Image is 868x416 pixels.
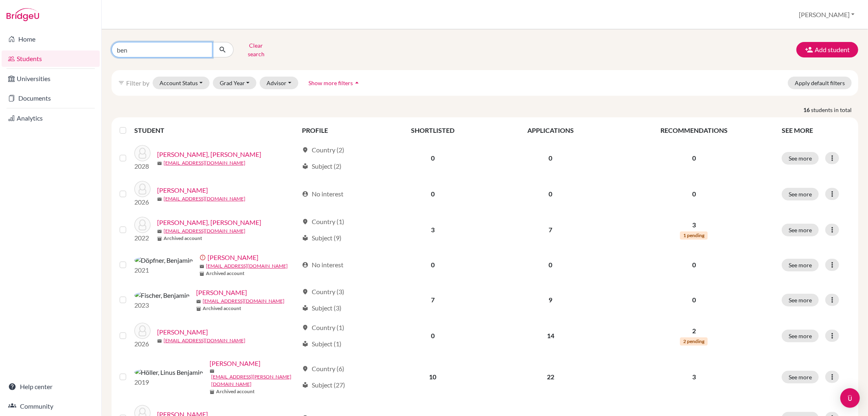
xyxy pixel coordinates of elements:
[297,121,375,140] th: PROFILE
[134,377,203,387] p: 2019
[490,248,611,282] td: 0
[157,339,162,343] span: mail
[308,79,353,86] span: Show more filters
[782,294,819,306] button: See more
[375,354,490,400] td: 10
[157,218,261,227] a: [PERSON_NAME], [PERSON_NAME]
[2,110,100,126] a: Analytics
[157,150,261,159] a: [PERSON_NAME], [PERSON_NAME]
[795,7,858,22] button: [PERSON_NAME]
[208,253,258,262] a: [PERSON_NAME]
[213,77,257,89] button: Grad Year
[302,339,341,349] div: Subject (1)
[118,79,125,86] i: filter_list
[7,8,39,21] img: Bridge-U
[134,339,151,349] p: 2026
[2,51,100,67] a: Students
[490,212,611,248] td: 7
[353,79,361,87] i: arrow_drop_up
[2,31,100,47] a: Home
[302,324,308,331] span: location_on
[203,305,241,312] b: Archived account
[302,380,345,390] div: Subject (27)
[616,189,772,199] p: 0
[302,305,308,311] span: local_library
[302,163,308,169] span: local_library
[375,121,490,140] th: SHORTLISTED
[157,327,208,337] a: [PERSON_NAME]
[206,270,245,277] b: Archived account
[302,191,308,197] span: account_circle
[302,189,343,199] div: No interest
[134,181,151,197] img: Bender, Paul
[126,79,149,87] span: Filter by
[302,145,344,155] div: Country (2)
[680,337,708,346] span: 2 pending
[375,282,490,318] td: 7
[196,299,201,304] span: mail
[134,265,193,275] p: 2021
[302,147,308,153] span: location_on
[302,364,344,374] div: Country (6)
[210,359,260,368] a: [PERSON_NAME]
[157,197,162,202] span: mail
[302,262,308,268] span: account_circle
[157,161,162,166] span: mail
[616,220,772,230] p: 3
[302,233,341,243] div: Subject (9)
[134,291,190,300] img: Fischer, Benjamin
[490,282,611,318] td: 9
[199,264,204,269] span: mail
[782,188,819,200] button: See more
[302,365,308,372] span: location_on
[134,368,203,377] img: Höller, Linus Benjamin
[206,262,288,270] a: [EMAIL_ADDRESS][DOMAIN_NAME]
[811,106,858,114] span: students in total
[2,70,100,87] a: Universities
[199,254,208,261] span: error_outline
[616,260,772,270] p: 0
[490,318,611,354] td: 14
[260,77,298,89] button: Advisor
[134,161,151,171] p: 2028
[375,140,490,176] td: 0
[216,388,255,395] b: Archived account
[782,152,819,165] button: See more
[157,236,162,241] span: inventory_2
[302,323,344,332] div: Country (1)
[134,145,151,161] img: Ben Anat, Shira
[611,121,777,140] th: RECOMMENDATIONS
[788,77,852,89] button: Apply default filters
[196,288,247,297] a: [PERSON_NAME]
[302,217,344,227] div: Country (1)
[157,185,208,195] a: [PERSON_NAME]
[203,297,284,305] a: [EMAIL_ADDRESS][DOMAIN_NAME]
[2,90,100,106] a: Documents
[803,106,811,114] strong: 16
[164,235,202,242] b: Archived account
[302,235,308,241] span: local_library
[196,306,201,311] span: inventory_2
[302,260,343,270] div: No interest
[796,42,858,57] button: Add student
[211,373,298,388] a: [EMAIL_ADDRESS][PERSON_NAME][DOMAIN_NAME]
[490,176,611,212] td: 0
[616,372,772,382] p: 3
[157,229,162,234] span: mail
[616,326,772,336] p: 2
[375,176,490,212] td: 0
[782,330,819,342] button: See more
[134,300,190,310] p: 2023
[302,218,308,225] span: location_on
[134,217,151,233] img: Benjamin, Richter
[210,369,214,374] span: mail
[164,337,245,344] a: [EMAIL_ADDRESS][DOMAIN_NAME]
[2,379,100,395] a: Help center
[302,161,341,171] div: Subject (2)
[164,227,245,235] a: [EMAIL_ADDRESS][DOMAIN_NAME]
[112,42,212,57] input: Find student by name...
[302,288,308,295] span: location_on
[302,341,308,347] span: local_library
[199,271,204,276] span: inventory_2
[490,354,611,400] td: 22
